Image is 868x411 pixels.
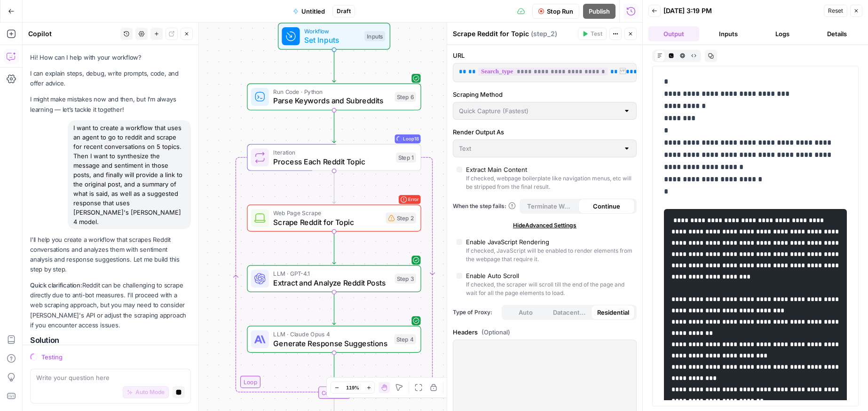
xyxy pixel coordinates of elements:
[386,212,416,224] div: Step 2
[532,4,579,19] button: Stop Run
[332,110,336,143] g: Edge from step_6 to step_1
[247,83,421,110] div: Run Code · PythonParse Keywords and SubredditsStep 6
[332,171,336,203] g: Edge from step_1 to step_2
[247,144,421,171] div: LoopLoop18IterationProcess Each Reddit TopicStep 1
[364,31,385,41] div: Inputs
[247,387,421,399] div: Complete
[481,327,510,337] span: (Optional)
[247,205,421,232] div: ErrorWeb Page ScrapeScrape Reddit for TopicStep 2
[403,132,418,146] span: Loop 18
[396,152,416,163] div: Step 1
[453,90,637,99] label: Scraping Method
[593,202,620,211] span: Continue
[519,308,533,317] span: Auto
[273,330,389,339] span: LLM · Claude Opus 4
[466,165,527,174] div: Extract Main Content
[527,202,573,211] span: Terminate Workflow
[459,106,619,116] input: Quick Capture (Fastest)
[466,280,633,297] div: If checked, the scraper will scroll till the end of the page and wait for all the page elements t...
[273,209,381,217] span: Web Page Scrape
[583,4,615,19] button: Publish
[457,239,462,245] input: Enable JavaScript RenderingIf checked, JavaScript will be enabled to render elements from the web...
[648,26,699,41] button: Output
[504,305,547,320] button: Auto
[466,174,633,191] div: If checked, webpage boilerplate like navigation menus, etc will be stripped from the final result.
[457,167,462,172] input: Extract Main ContentIf checked, webpage boilerplate like navigation menus, etc will be stripped f...
[453,127,637,137] label: Render Output As
[30,336,191,345] h2: Solution
[395,92,416,102] div: Step 6
[553,308,585,317] span: Datacenter
[758,26,808,41] button: Logs
[597,308,629,317] span: Residential
[703,26,754,41] button: Inputs
[453,327,637,337] label: Headers
[273,217,381,228] span: Scrape Reddit for Topic
[287,4,331,19] button: Untitled
[273,277,390,288] span: Extract and Analyze Reddit Posts
[30,235,191,275] p: I'll help you create a workflow that scrapes Reddit conversations and analyzes them with sentimen...
[466,237,549,247] div: Enable JavaScript Rendering
[30,94,191,114] p: I might make mistakes now and then, but I’m always learning — let’s tackle it together!
[68,120,191,229] div: I want to create a workflow that uses an agent to go to reddit and scrape for recent conversation...
[828,7,843,15] span: Reset
[453,308,498,317] span: Type of Proxy:
[394,334,416,345] div: Step 4
[304,27,360,36] span: Workflow
[30,281,82,289] strong: Quick clarification:
[301,7,325,16] span: Untitled
[521,199,578,214] button: Terminate Workflow
[346,384,359,391] span: 119%
[332,50,336,82] g: Edge from start to step_6
[28,29,118,39] div: Copilot
[457,273,462,279] input: Enable Auto ScrollIf checked, the scraper will scroll till the end of the page and wait for all t...
[466,247,633,264] div: If checked, JavaScript will be enabled to render elements from the webpage that require it.
[466,271,519,280] div: Enable Auto Scroll
[273,95,390,107] span: Parse Keywords and Subreddits
[135,388,165,396] span: Auto Mode
[453,51,637,60] label: URL
[273,156,391,167] span: Process Each Reddit Topic
[578,28,607,40] button: Test
[395,274,416,284] div: Step 3
[547,305,591,320] button: Datacenter
[30,53,191,62] p: Hi! How can I help with your workflow?
[247,265,421,292] div: LLM · GPT-4.1Extract and Analyze Reddit PostsStep 3
[304,35,360,46] span: Set Inputs
[591,30,602,38] span: Test
[318,387,350,399] div: Complete
[337,7,351,16] span: Draft
[273,338,389,349] span: Generate Response Suggestions
[247,23,421,49] div: WorkflowSet InputsInputs
[332,292,336,325] g: Edge from step_3 to step_4
[531,29,557,39] span: ( step_2 )
[513,221,576,230] span: Hide Advanced Settings
[453,202,516,210] a: When the step fails:
[812,26,862,41] button: Details
[41,352,191,362] div: Testing
[273,87,390,96] span: Run Code · Python
[273,269,390,278] span: LLM · GPT-4.1
[30,280,191,330] p: Reddit can be challenging to scrape directly due to anti-bot measures. I'll proceed with a web sc...
[589,7,610,16] span: Publish
[332,232,336,264] g: Edge from step_2 to step_3
[30,69,191,88] p: I can explain steps, debug, write prompts, code, and offer advice.
[824,5,847,17] button: Reset
[408,193,419,206] span: Error
[273,148,391,157] span: Iteration
[247,326,421,353] div: LLM · Claude Opus 4Generate Response SuggestionsStep 4
[123,386,169,398] button: Auto Mode
[453,29,575,39] div: Scrape Reddit for Topic
[547,7,573,16] span: Stop Run
[459,144,619,153] input: Text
